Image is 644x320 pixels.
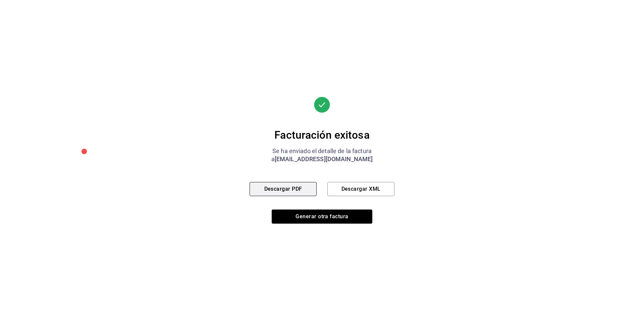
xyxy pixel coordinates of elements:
button: Generar otra factura [272,210,372,224]
button: Descargar XML [327,182,394,196]
div: a [250,155,394,163]
span: [EMAIL_ADDRESS][DOMAIN_NAME] [275,155,373,163]
div: Facturación exitosa [250,128,394,142]
button: Descargar PDF [250,182,317,196]
div: Se ha enviado el detalle de la factura [250,147,394,155]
